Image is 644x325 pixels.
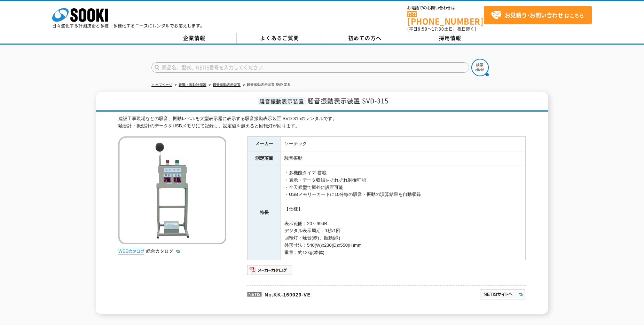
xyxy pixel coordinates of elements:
[484,6,592,24] a: お見積り･お問い合わせはこちら
[281,151,526,166] td: 騒音振動
[322,33,407,43] a: 初めての方へ
[237,33,322,43] a: よくあるご質問
[348,34,382,42] span: 初めての方へ
[247,269,293,274] a: メーカーカタログ
[248,137,281,151] th: メーカー
[151,33,237,43] a: 企業情報
[491,10,584,21] span: はこちら
[247,264,293,276] img: メーカーカタログ
[505,11,563,19] strong: お見積り･お問い合わせ
[407,6,484,10] span: お電話でのお問い合わせは
[242,81,290,89] li: 騒音振動表示装置 SVD-315
[248,166,281,260] th: 特長
[407,11,484,25] a: [PHONE_NUMBER]
[213,83,241,87] a: 騒音振動表示装置
[118,115,526,130] div: 建設工事現場などの騒音、振動レベルを大型表示器に表示する騒音振動表示装置 SVD-315のレンタルです。 騒音計・振動計のデータをUSBメモリにて記録し、設定値を超えると回転灯が回ります。
[118,136,226,244] img: 騒音振動表示装置 SVD-315
[118,248,144,255] img: webカタログ
[281,137,526,151] td: ソーテック
[281,166,526,260] td: ・多機能タイマ-搭載 ・表示・データ収録をそれぞれ制御可能 ・全天候型で屋外に設置可能 ・USBメモリーカードに10分毎の騒音・振動の演算結果を自動収録 【仕様】 表示範囲：20～99dB デジ...
[248,151,281,166] th: 測定項目
[247,285,412,302] p: No.KK-160029-VE
[151,83,172,87] a: トップページ
[407,33,493,43] a: 採用情報
[179,83,206,87] a: 音響・振動計測器
[471,59,489,76] img: btn_search.png
[146,248,180,254] a: 総合カタログ
[407,26,476,32] span: (平日 ～ 土日、祝日除く)
[432,26,444,32] span: 17:30
[418,26,427,32] span: 8:50
[479,289,526,300] img: NETISサイトへ
[52,24,205,28] p: 日々進化する計測技術と多種・多様化するニーズにレンタルでお応えします。
[151,62,469,73] input: 商品名、型式、NETIS番号を入力してください
[258,97,306,105] span: 騒音振動表示装置
[307,96,388,105] span: 騒音振動表示装置 SVD-315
